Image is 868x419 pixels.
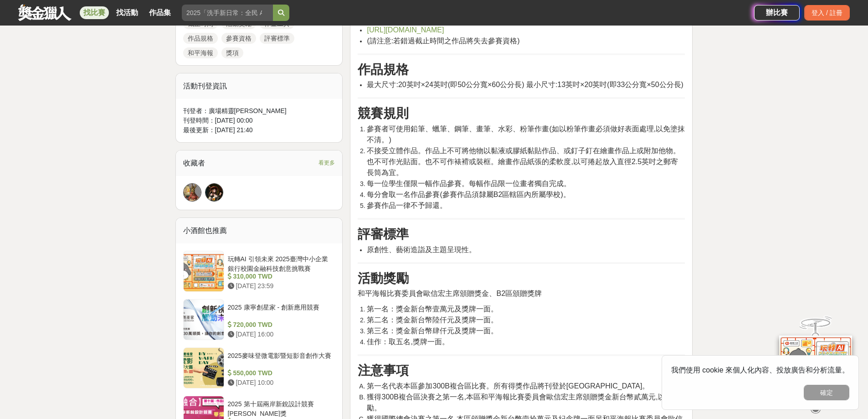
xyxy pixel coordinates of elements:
a: Avatar [183,183,201,202]
div: 720,000 TWD [228,320,332,330]
img: Avatar [184,184,201,201]
a: 2025 康寧創星家 - 創新應用競賽 720,000 TWD [DATE] 16:00 [183,299,335,340]
div: 2025 第十屆兩岸新銳設計競賽 [PERSON_NAME]獎 [228,399,332,417]
strong: 活動獎勵 [358,271,409,285]
div: [DATE] 10:00 [228,378,332,388]
span: 佳作：取五名,獎牌一面。 [367,338,449,346]
button: 確定 [804,385,849,400]
span: 參賽者可使用鉛筆、蠟筆、鋼筆、畫筆、水彩、粉筆作畫(如以粉筆作畫必須做好表面處理,以免塗抹不清。) [367,125,685,144]
div: 玩轉AI 引領未來 2025臺灣中小企業銀行校園金融科技創意挑戰賽 [228,254,332,272]
strong: 評審標準 [358,227,409,241]
a: 和平海報 [183,47,218,58]
span: 獲得300B複合區決賽之第一名,本區和平海報比賽委員會歐信宏主席頒贈獎金新台幣貳萬元,以資鼓勵。 [367,393,679,412]
strong: 競賽規則 [358,106,409,120]
div: 2025麥味登微電影暨短影音創作大賽 [228,351,332,368]
a: 辦比賽 [754,5,800,21]
div: 最後更新： [DATE] 21:40 [183,125,335,135]
strong: 注意事項 [358,363,409,378]
span: (請注意:若錯過截止時間之作品將失去參賽資格) [367,37,519,45]
a: Avatar [205,183,223,202]
a: 2025麥味登微電影暨短影音創作大賽 550,000 TWD [DATE] 10:00 [183,347,335,388]
a: 獎項 [221,47,243,58]
span: [URL][DOMAIN_NAME] [367,26,444,34]
a: 找活動 [113,6,142,19]
span: 第三名：獎金新台幣肆仟元及獎牌一面。 [367,327,498,335]
span: 第一名代表本區參加300B複合區比賽。所有得獎作品將刊登於[GEOGRAPHIC_DATA]。 [367,382,649,390]
span: 每分會取一名作品參賽(參賽作品須隸屬B2區轄區內所屬學校)。 [367,191,570,198]
a: 玩轉AI 引領未來 2025臺灣中小企業銀行校園金融科技創意挑戰賽 310,000 TWD [DATE] 23:59 [183,251,335,292]
span: 看更多 [318,158,335,168]
a: 參賽資格 [221,33,256,44]
span: 第一名：獎金新台幣壹萬元及獎牌一面。 [367,305,498,313]
input: 2025「洗手新日常：全民 ALL IN」洗手歌全台徵選 [182,5,273,21]
strong: 作品規格 [358,62,409,77]
a: 評審標準 [260,33,294,44]
a: 作品規格 [183,33,218,44]
span: 最大尺寸:20英吋×24英吋(即50公分寬×60公分長) 最小尺寸:13英吋×20英吋(即33公分寬×50公分長) [367,81,683,88]
div: 登入 / 註冊 [804,5,850,21]
span: 收藏者 [183,159,205,167]
img: Avatar [205,184,223,201]
span: 每一位學生僅限一幅作品參賽。每幅作品限一位畫者獨自完成。 [367,180,571,187]
div: [DATE] 16:00 [228,330,332,339]
a: 找比賽 [80,6,109,19]
span: 第二名：獎金新台幣陸仟元及獎牌一面。 [367,316,498,324]
span: 我們使用 cookie 來個人化內容、投放廣告和分析流量。 [671,366,849,374]
div: 550,000 TWD [228,368,332,378]
div: 活動刊登資訊 [176,73,343,99]
div: [DATE] 23:59 [228,281,332,291]
span: 原創性、藝術造詣及主題呈現性。 [367,246,476,253]
div: 刊登者： 廣場精靈[PERSON_NAME] [183,106,335,116]
img: d2146d9a-e6f6-4337-9592-8cefde37ba6b.png [779,336,852,396]
div: 刊登時間： [DATE] 00:00 [183,116,335,125]
div: 2025 康寧創星家 - 創新應用競賽 [228,303,332,320]
span: 不接受立體作品。作品上不可將他物以黏液或膠紙黏貼作品、或釘子釘在繪畫作品上或附加他物。也不可作光貼面。也不可作裱褙或裝框。繪畫作品紙張的柔軟度,以可捲起放入直徑2.5英吋之郵寄長筒為宜。 [367,147,680,176]
a: 作品集 [145,6,175,19]
span: 參賽作品一律不予歸還。 [367,202,447,209]
span: 和平海報比賽委員會歐信宏主席頒贈獎金、B2區頒贈獎牌 [358,290,542,297]
div: 小酒館也推薦 [176,218,343,243]
div: 310,000 TWD [228,272,332,281]
a: [URL][DOMAIN_NAME] [367,26,444,34]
